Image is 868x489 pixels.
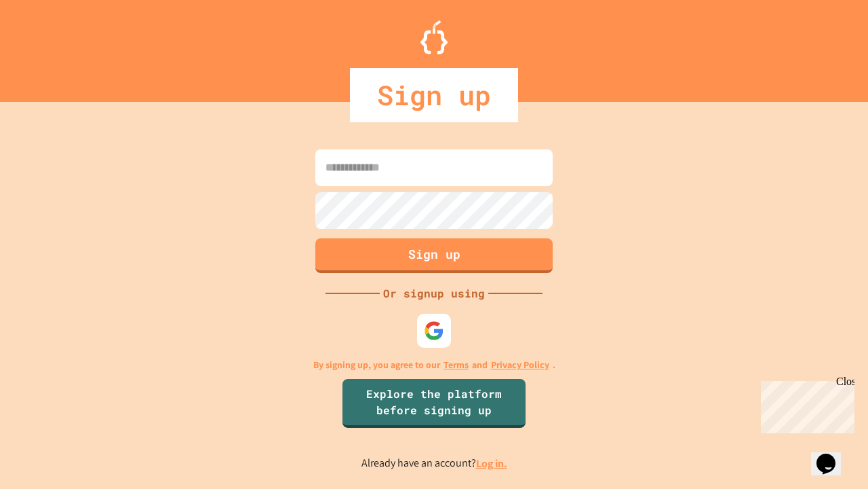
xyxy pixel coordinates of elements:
[424,321,444,341] img: google-icon.svg
[491,358,549,372] a: Privacy Policy
[5,5,94,86] div: Chat with us now!Close
[476,456,507,471] a: Log in.
[420,20,448,54] img: Logo.svg
[755,376,854,433] iframe: chat widget
[811,435,854,475] iframe: chat widget
[315,238,553,273] button: Sign up
[443,358,469,372] a: Terms
[342,379,526,428] a: Explore the platform before signing up
[361,455,507,472] p: Already have an account?
[313,358,555,372] p: By signing up, you agree to our and .
[350,68,518,122] div: Sign up
[380,285,488,302] div: Or signup using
